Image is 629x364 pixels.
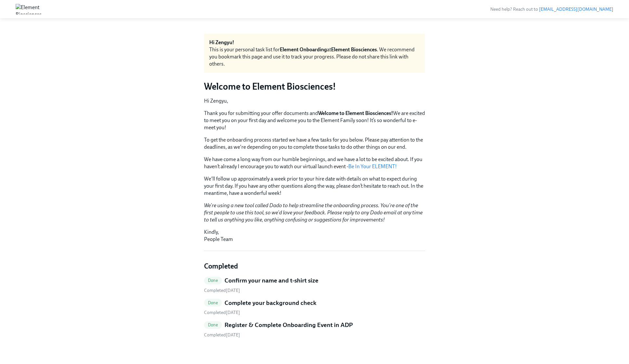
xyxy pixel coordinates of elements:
[209,39,234,45] strong: Hi Zengyu!
[204,261,425,271] h4: Completed
[225,276,318,285] h5: Confirm your name and t-shirt size
[204,156,425,170] p: We have come a long way from our humble beginnings, and we have a lot to be excited about. If you...
[204,332,240,338] span: Tuesday, September 2nd 2025, 12:03 pm
[204,321,425,338] a: DoneRegister & Complete Onboarding Event in ADP Completed[DATE]
[225,299,316,307] h5: Complete your background check
[204,300,222,305] span: Done
[204,175,425,197] p: We'll follow up approximately a week prior to your hire date with details on what to expect durin...
[204,202,423,223] em: We're using a new tool called Dado to help streamline the onboarding process. You're one of the f...
[204,288,240,293] span: Tuesday, September 2nd 2025, 11:33 am
[331,46,377,53] strong: Element Biosciences
[490,6,613,12] span: Need help? Reach out to
[225,321,353,329] h5: Register & Complete Onboarding Event in ADP
[204,310,240,315] span: Tuesday, September 2nd 2025, 12:10 pm
[204,110,425,131] p: Thank you for submitting your offer documents and We are excited to meet you on your first day an...
[280,46,327,53] strong: Element Onboarding
[204,229,425,243] p: Kindly, People Team
[539,6,613,12] a: [EMAIL_ADDRESS][DOMAIN_NAME]
[204,322,222,327] span: Done
[204,278,222,283] span: Done
[16,4,42,14] img: Element Biosciences
[204,276,425,294] a: DoneConfirm your name and t-shirt size Completed[DATE]
[204,81,425,92] h3: Welcome to Element Biosciences!
[209,46,420,68] div: This is your personal task list for at . We recommend you bookmark this page and use it to track ...
[348,163,397,169] a: Be In Your ELEMENT!
[204,299,425,316] a: DoneComplete your background check Completed[DATE]
[204,136,425,151] p: To get the onboarding process started we have a few tasks for you below. Please pay attention to ...
[318,110,393,116] strong: Welcome to Element Biosciences!
[204,97,425,105] p: Hi Zengyu,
